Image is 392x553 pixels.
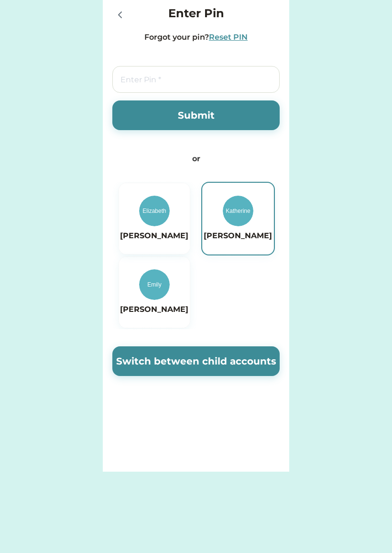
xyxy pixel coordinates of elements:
[120,230,188,242] h6: [PERSON_NAME]
[112,100,280,130] button: Submit
[204,230,272,242] h6: [PERSON_NAME]
[112,346,280,376] button: Switch between child accounts
[120,304,188,315] h6: [PERSON_NAME]
[168,5,224,22] h4: Enter Pin
[144,32,209,43] div: Forgot your pin?
[209,32,248,43] div: Reset PIN
[112,66,280,93] input: Enter Pin *
[192,153,200,165] div: or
